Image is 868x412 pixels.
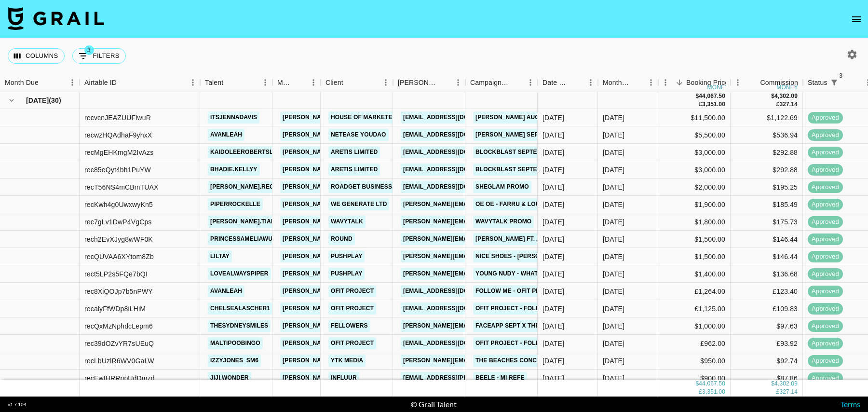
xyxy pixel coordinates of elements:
[695,92,699,100] div: $
[510,76,523,89] button: Sort
[280,111,437,124] a: [PERSON_NAME][EMAIL_ADDRESS][DOMAIN_NAME]
[473,372,527,384] a: Beele - Mi Refe
[702,388,725,396] div: 3,351.00
[658,300,731,317] div: £1,125.00
[583,75,598,90] button: Menu
[808,357,843,366] span: approved
[542,304,564,314] div: 25/08/2025
[473,355,551,367] a: The Beaches Concert
[84,234,153,244] div: rech2EvXJyg8wWF0K
[321,73,393,92] div: Client
[695,380,699,388] div: $
[542,373,564,383] div: 09/09/2025
[473,268,581,280] a: Young Nudy - WHATS HAPPENING
[208,233,275,245] a: princessameliawu
[542,182,564,192] div: 07/08/2025
[280,181,437,193] a: [PERSON_NAME][EMAIL_ADDRESS][DOMAIN_NAME]
[84,304,146,314] div: recalyFfWDp8iLHiM
[401,320,510,332] a: [PERSON_NAME][EMAIL_ADDRESS]
[280,216,437,228] a: [PERSON_NAME][EMAIL_ADDRESS][DOMAIN_NAME]
[603,200,624,209] div: Sep '25
[84,217,152,227] div: rec7gLv1DwP4VgCps
[699,100,702,109] div: £
[280,268,437,280] a: [PERSON_NAME][EMAIL_ADDRESS][DOMAIN_NAME]
[731,248,803,265] div: $146.44
[827,76,841,89] button: Show filters
[473,302,609,315] a: Ofit Project - Follow Me Sound Promo
[401,337,509,349] a: [EMAIL_ADDRESS][DOMAIN_NAME]
[5,73,39,92] div: Month Due
[542,113,564,123] div: 06/08/2025
[731,161,803,179] div: $292.88
[603,339,624,348] div: Sep '25
[808,131,843,140] span: approved
[658,126,731,144] div: $5,500.00
[5,94,18,107] button: hide children
[84,269,148,279] div: rect5LP2s5FQe7bQI
[8,7,104,30] img: Grail Talent
[538,73,598,92] div: Date Created
[208,146,285,158] a: kaidoleerobertslife
[401,129,509,141] a: [EMAIL_ADDRESS][DOMAIN_NAME]
[542,217,564,227] div: 30/08/2025
[827,76,841,89] div: 3 active filters
[208,320,271,332] a: thesydneysmiles
[328,337,376,349] a: Ofit Project
[328,146,380,158] a: ARETIS LIMITED
[603,182,624,192] div: Sep '25
[208,302,272,315] a: chelsealascher1
[808,270,843,279] span: approved
[401,355,558,367] a: [PERSON_NAME][EMAIL_ADDRESS][DOMAIN_NAME]
[731,126,803,144] div: $536.94
[771,380,774,388] div: $
[325,73,343,92] div: Client
[280,337,437,349] a: [PERSON_NAME][EMAIL_ADDRESS][DOMAIN_NAME]
[808,148,843,157] span: approved
[280,233,437,245] a: [PERSON_NAME][EMAIL_ADDRESS][DOMAIN_NAME]
[808,374,843,383] span: approved
[808,287,843,296] span: approved
[328,355,366,367] a: YTK Media
[328,164,380,176] a: ARETIS LIMITED
[293,76,306,89] button: Sort
[658,265,731,283] div: $1,400.00
[401,233,558,245] a: [PERSON_NAME][EMAIL_ADDRESS][DOMAIN_NAME]
[731,370,803,387] div: $87.86
[731,75,745,90] button: Menu
[208,355,261,367] a: izzyjones_sm6
[542,287,564,296] div: 04/09/2025
[603,304,624,314] div: Sep '25
[465,73,538,92] div: Campaign (Type)
[658,75,673,90] button: Menu
[328,111,403,124] a: House of Marketers
[8,48,65,64] button: Select columns
[401,302,509,315] a: [EMAIL_ADDRESS][DOMAIN_NAME]
[84,130,152,140] div: recwzHQAdhaF9yhxX
[208,198,263,210] a: piperrockelle
[473,285,562,297] a: Follow Me - Ofit Project
[258,75,272,90] button: Menu
[603,113,624,123] div: Sep '25
[473,146,636,158] a: BlockBlast September x kaidoleerobertslife
[280,320,437,332] a: [PERSON_NAME][EMAIL_ADDRESS][DOMAIN_NAME]
[401,250,558,262] a: [PERSON_NAME][EMAIL_ADDRESS][DOMAIN_NAME]
[841,76,854,89] button: Sort
[208,164,260,176] a: bhadie.kellyy
[779,100,798,109] div: 327.14
[84,148,153,157] div: recMgEHKmgM2IvAzs
[808,183,843,192] span: approved
[277,73,293,92] div: Manager
[658,179,731,196] div: $2,000.00
[658,109,731,126] div: $11,500.00
[808,339,843,348] span: approved
[808,235,843,244] span: approved
[644,75,658,90] button: Menu
[401,285,509,297] a: [EMAIL_ADDRESS][DOMAIN_NAME]
[542,321,564,331] div: 15/09/2025
[306,75,321,90] button: Menu
[208,268,271,280] a: lovealwayspiper
[603,373,624,383] div: Sep '25
[84,373,155,383] div: recEwtHRRnpUdDmzd
[776,388,780,396] div: £
[473,129,583,141] a: [PERSON_NAME] SEPT x AVANLEAH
